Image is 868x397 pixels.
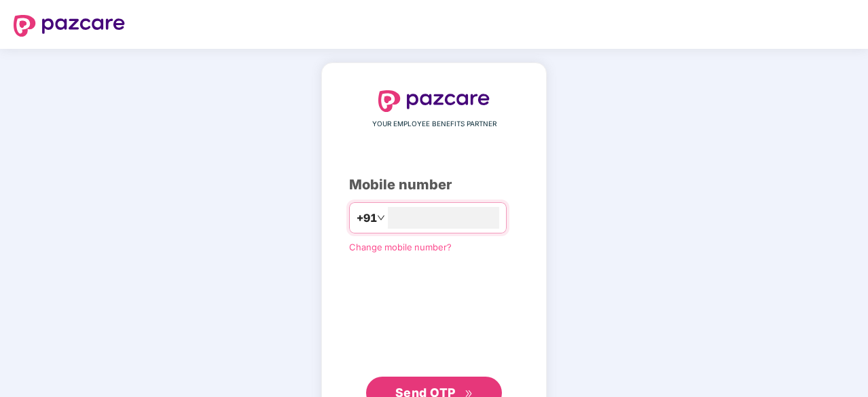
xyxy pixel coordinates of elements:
span: YOUR EMPLOYEE BENEFITS PARTNER [372,119,496,130]
span: down [377,214,385,222]
span: +91 [357,210,377,227]
a: Change mobile number? [349,242,452,252]
img: logo [378,90,490,112]
img: logo [14,15,125,37]
div: Mobile number [349,174,519,195]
